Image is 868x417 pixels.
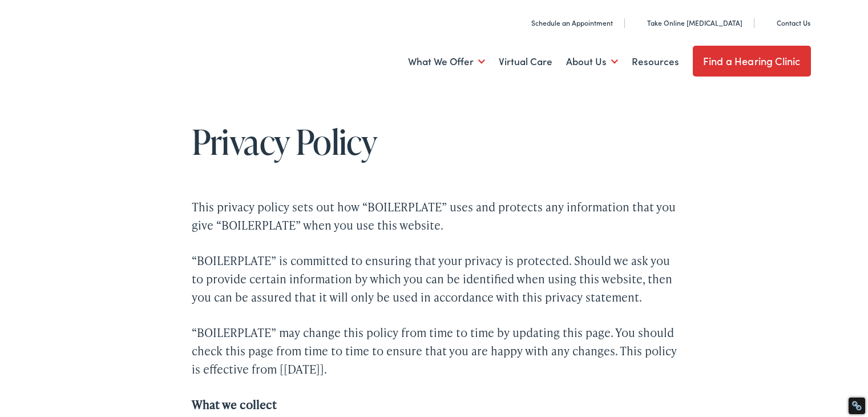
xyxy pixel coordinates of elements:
img: utility icon [635,17,643,29]
a: Resources [632,41,679,83]
strong: What we collect [192,396,277,412]
img: utility icon [764,17,772,29]
a: What We Offer [408,41,485,83]
a: Virtual Care [499,41,552,83]
p: This privacy policy sets out how “BOILERPLATE” uses and protects any information that you give “B... [192,198,677,234]
a: Take Online [MEDICAL_DATA] [635,18,742,27]
div: Restore Info Box &#10;&#10;NoFollow Info:&#10; META-Robots NoFollow: &#09;true&#10; META-Robots N... [851,400,862,411]
a: Find a Hearing Clinic [693,46,811,77]
h1: Privacy Policy [192,123,677,161]
p: “BOILERPLATE” is committed to ensuring that your privacy is protected. Should we ask you to provi... [192,251,677,306]
a: Schedule an Appointment [519,18,613,27]
a: Contact Us [764,18,810,27]
p: “BOILERPLATE” may change this policy from time to time by updating this page. You should check th... [192,323,677,378]
a: About Us [566,41,618,83]
img: utility icon [519,17,527,29]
